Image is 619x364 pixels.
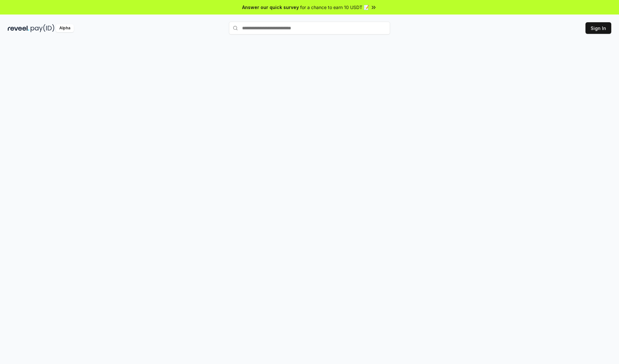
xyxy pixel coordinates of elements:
img: reveel_dark [8,24,29,32]
span: Answer our quick survey [242,4,299,11]
span: for a chance to earn 10 USDT 📝 [300,4,369,11]
button: Sign In [585,22,611,34]
div: Alpha [56,24,74,32]
img: pay_id [31,24,54,32]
